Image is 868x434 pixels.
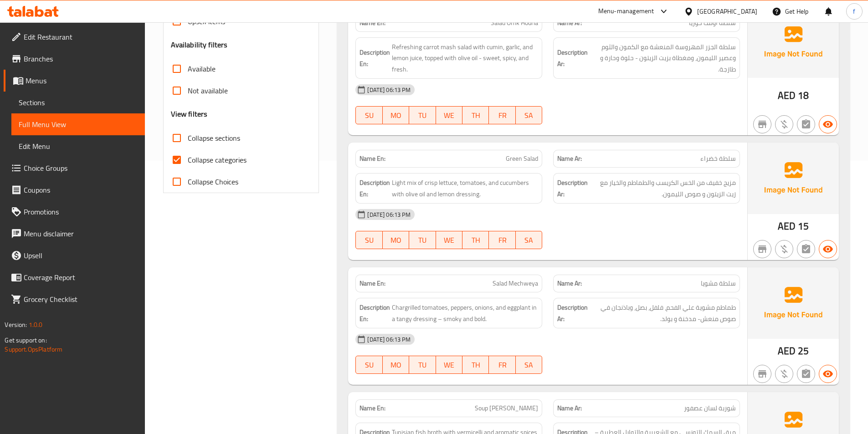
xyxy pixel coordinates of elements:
strong: Description Ar: [557,47,588,69]
button: Not branch specific item [753,365,771,383]
img: Ae5nvW7+0k+MAAAAAElFTkSuQmCC [748,143,839,214]
span: MO [386,358,406,372]
strong: Description En: [360,302,390,324]
span: f [853,6,855,16]
span: MO [386,234,406,247]
span: مزيج خفيف من الخس الكريسب والطماطم والخيار مع زيت الزيتون و صوص الليمون. [590,177,736,199]
span: MO [386,109,406,122]
span: Collapse sections [188,133,240,143]
a: Coverage Report [4,266,145,288]
button: SU [355,231,382,249]
span: سلطة مشويا [701,279,736,288]
button: WE [436,231,462,249]
button: Not has choices [797,240,815,258]
button: Not branch specific item [753,240,771,258]
span: TH [466,358,485,372]
span: Collapse categories [188,154,247,165]
span: Refreshing carrot mash salad with cumin, garlic, and lemon juice, topped with olive oil - sweet, ... [392,41,538,75]
button: Available [819,240,837,258]
span: Edit Restaurant [24,31,138,42]
button: Not branch specific item [753,115,771,133]
span: 18 [798,87,809,104]
span: TU [413,234,432,247]
span: Edit Menu [19,141,138,152]
h3: View filters [171,109,208,119]
span: Coverage Report [24,272,138,283]
a: Grocery Checklist [4,288,145,310]
strong: Name En: [360,18,385,28]
span: TU [413,358,432,372]
span: Salad Mechweya [493,279,538,288]
span: 1.0.0 [28,319,42,331]
span: Collapse Choices [188,176,238,187]
span: Green Salad [506,154,538,163]
span: Not available [188,85,228,96]
button: Available [819,365,837,383]
button: TH [462,356,489,374]
strong: Description Ar: [557,177,588,199]
span: Sections [19,97,138,108]
a: Edit Restaurant [4,26,145,48]
span: Branches [24,53,138,64]
button: SA [516,356,542,374]
button: TH [462,106,489,124]
span: WE [440,358,459,372]
span: FR [493,234,512,247]
span: Menu disclaimer [24,228,138,239]
a: Full Menu View [11,113,145,135]
button: WE [436,106,462,124]
a: Sections [11,92,145,113]
span: Salad Omk Houria [491,18,538,28]
span: Promotions [24,206,138,217]
span: Chargrilled tomatoes, peppers, onions, and eggplant in a tangy dressing – smoky and bold. [392,302,538,324]
button: WE [436,356,462,374]
span: WE [440,234,459,247]
button: SU [355,356,382,374]
span: AED [778,87,796,104]
span: SU [360,358,379,372]
button: SA [516,106,542,124]
div: [GEOGRAPHIC_DATA] [697,6,757,16]
span: [DATE] 06:13 PM [364,210,414,219]
span: Available [188,63,216,74]
button: TU [409,106,436,124]
span: AED [778,217,796,235]
span: Grocery Checklist [24,294,138,305]
button: TU [409,356,436,374]
span: 25 [798,342,809,360]
button: FR [489,231,515,249]
a: Support.OpsPlatform [5,343,62,355]
span: شوربة لسان عصفور [684,403,736,413]
button: Purchased item [775,240,793,258]
button: SU [355,106,382,124]
strong: Name Ar: [557,279,582,288]
a: Coupons [4,179,145,201]
a: Branches [4,48,145,70]
strong: Description En: [360,47,390,69]
span: WE [440,109,459,122]
span: SU [360,234,379,247]
span: Coupons [24,184,138,195]
span: 15 [798,217,809,235]
span: سلطة خضراء [700,154,736,163]
span: SA [519,358,539,372]
img: Ae5nvW7+0k+MAAAAAElFTkSuQmCC [748,267,839,338]
span: Upsell [24,250,138,261]
span: Choice Groups [24,163,138,174]
span: Upsell items [188,16,225,27]
span: SA [519,234,539,247]
strong: Name Ar: [557,154,582,163]
span: Soup [PERSON_NAME] [475,403,538,413]
strong: Name Ar: [557,18,582,28]
span: SA [519,109,539,122]
span: TH [466,109,485,122]
span: [DATE] 06:13 PM [364,335,414,344]
span: Light mix of crisp lettuce, tomatoes, and cucumbers with olive oil and lemon dressing. [392,177,538,199]
span: سلطة الجزر المهروسة المنعشة مع الكمون والثوم وعصير الليمون، ومغطاة بزيت الزيتون - حلوة وحارة و طا... [590,41,736,75]
span: FR [493,109,512,122]
span: SU [360,109,379,122]
button: FR [489,106,515,124]
div: Menu-management [598,6,654,17]
span: طماطم مشوية علي الفحم، فلفل، بصل، وباذنجان في صوص منعش- مدخنة و بولد. [590,302,736,324]
a: Edit Menu [11,135,145,157]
